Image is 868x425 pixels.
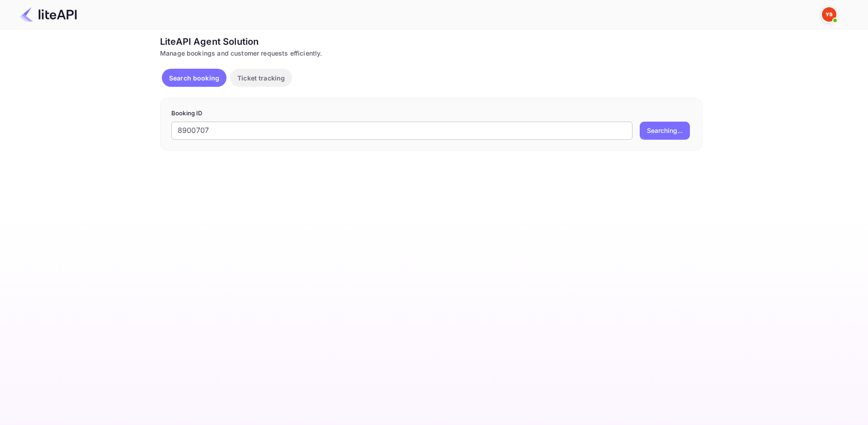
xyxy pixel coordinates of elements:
img: LiteAPI Logo [20,7,77,22]
p: Ticket tracking [237,73,285,83]
div: Manage bookings and customer requests efficiently. [160,48,703,58]
input: Enter Booking ID (e.g., 63782194) [171,122,632,140]
button: Searching... [640,122,690,140]
p: Search booking [169,73,219,83]
img: Yandex Support [822,7,836,22]
div: LiteAPI Agent Solution [160,35,703,48]
p: Booking ID [171,109,691,118]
